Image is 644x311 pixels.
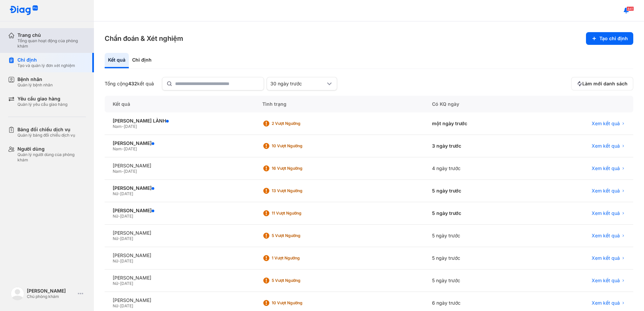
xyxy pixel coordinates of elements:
[105,96,254,112] div: Kết quả
[272,278,325,283] div: 5 Vượt ngưỡng
[424,225,530,247] div: 5 ngày trước
[118,303,120,308] span: -
[272,166,325,171] div: 16 Vượt ngưỡng
[120,191,133,196] span: [DATE]
[17,63,75,68] div: Tạo và quản lý đơn xét nghiệm
[270,81,325,87] div: 30 ngày trước
[17,32,86,38] div: Trang chủ
[272,300,325,306] div: 10 Vượt ngưỡng
[113,230,246,236] div: [PERSON_NAME]
[272,143,325,149] div: 10 Vượt ngưỡng
[592,210,620,216] span: Xem kết quả
[27,288,75,294] div: [PERSON_NAME]
[11,287,24,300] img: logo
[113,185,246,191] div: [PERSON_NAME]
[122,169,124,174] span: -
[113,146,122,151] span: Nam
[124,124,137,129] span: [DATE]
[17,127,75,133] div: Bảng đối chiếu dịch vụ
[120,214,133,219] span: [DATE]
[272,211,325,216] div: 11 Vượt ngưỡng
[118,214,120,219] span: -
[424,135,530,157] div: 3 ngày trước
[128,81,137,86] span: 432
[592,188,620,194] span: Xem kết quả
[424,202,530,225] div: 5 ngày trước
[129,53,155,68] div: Chỉ định
[118,236,120,241] span: -
[592,278,620,284] span: Xem kết quả
[424,180,530,202] div: 5 ngày trước
[124,169,137,174] span: [DATE]
[424,247,530,269] div: 5 ngày trước
[272,121,325,126] div: 2 Vượt ngưỡng
[113,275,246,281] div: [PERSON_NAME]
[424,269,530,292] div: 5 ngày trước
[17,152,86,163] div: Quản lý người dùng của phòng khám
[592,143,620,149] span: Xem kết quả
[17,96,67,102] div: Yêu cầu giao hàng
[272,233,325,238] div: 5 Vượt ngưỡng
[17,102,67,107] div: Quản lý yêu cầu giao hàng
[592,255,620,261] span: Xem kết quả
[17,38,86,49] div: Tổng quan hoạt động của phòng khám
[113,118,246,124] div: [PERSON_NAME] LÀNH
[571,77,633,90] button: Làm mới danh sách
[113,169,122,174] span: Nam
[122,146,124,151] span: -
[118,191,120,196] span: -
[17,82,53,88] div: Quản lý bệnh nhân
[424,157,530,180] div: 4 ngày trước
[118,258,120,263] span: -
[592,165,620,171] span: Xem kết quả
[586,32,633,45] button: Tạo chỉ định
[424,96,530,112] div: Có KQ ngày
[120,281,133,286] span: [DATE]
[9,5,38,16] img: logo
[424,112,530,135] div: một ngày trước
[105,81,154,87] div: Tổng cộng kết quả
[254,96,424,112] div: Tình trạng
[113,297,246,303] div: [PERSON_NAME]
[272,188,325,193] div: 13 Vượt ngưỡng
[17,76,53,82] div: Bệnh nhân
[627,6,634,11] span: 841
[113,214,118,219] span: Nữ
[113,252,246,258] div: [PERSON_NAME]
[113,208,246,214] div: [PERSON_NAME]
[113,258,118,263] span: Nữ
[592,121,620,127] span: Xem kết quả
[27,294,75,299] div: Chủ phòng khám
[120,236,133,241] span: [DATE]
[592,300,620,306] span: Xem kết quả
[113,281,118,286] span: Nữ
[17,146,86,152] div: Người dùng
[124,146,137,151] span: [DATE]
[105,53,129,68] div: Kết quả
[118,281,120,286] span: -
[582,81,628,87] span: Làm mới danh sách
[592,233,620,239] span: Xem kết quả
[122,124,124,129] span: -
[113,163,246,169] div: [PERSON_NAME]
[120,258,133,263] span: [DATE]
[113,140,246,146] div: [PERSON_NAME]
[113,303,118,308] span: Nữ
[17,57,75,63] div: Chỉ định
[113,191,118,196] span: Nữ
[17,133,75,138] div: Quản lý bảng đối chiếu dịch vụ
[272,255,325,261] div: 1 Vượt ngưỡng
[105,34,183,43] h3: Chẩn đoán & Xét nghiệm
[113,236,118,241] span: Nữ
[113,124,122,129] span: Nam
[120,303,133,308] span: [DATE]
